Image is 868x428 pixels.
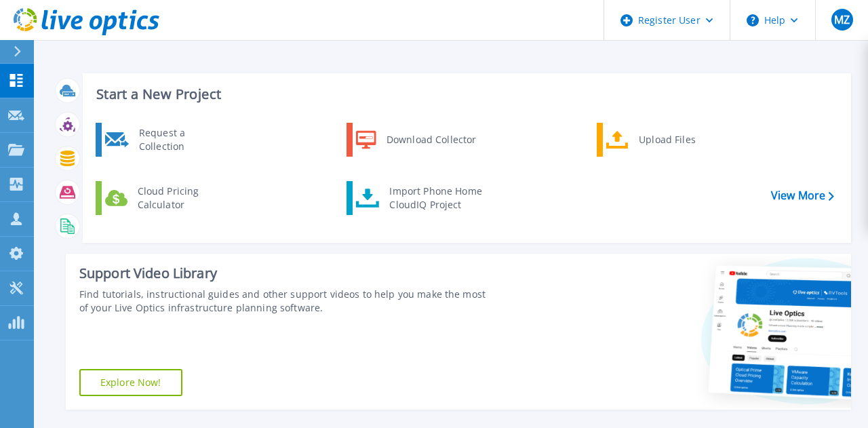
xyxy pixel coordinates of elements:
[131,184,231,212] div: Cloud Pricing Calculator
[382,184,488,212] div: Import Phone Home CloudIQ Project
[96,87,833,102] h3: Start a New Project
[380,126,482,153] div: Download Collector
[79,288,488,315] div: Find tutorials, instructional guides and other support videos to help you make the most of your L...
[771,189,834,202] a: View More
[96,181,235,215] a: Cloud Pricing Calculator
[347,123,486,157] a: Download Collector
[132,126,231,153] div: Request a Collection
[79,265,488,282] div: Support Video Library
[597,123,736,157] a: Upload Files
[79,369,182,396] a: Explore Now!
[632,126,732,153] div: Upload Files
[96,123,235,157] a: Request a Collection
[834,14,850,25] span: MZ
